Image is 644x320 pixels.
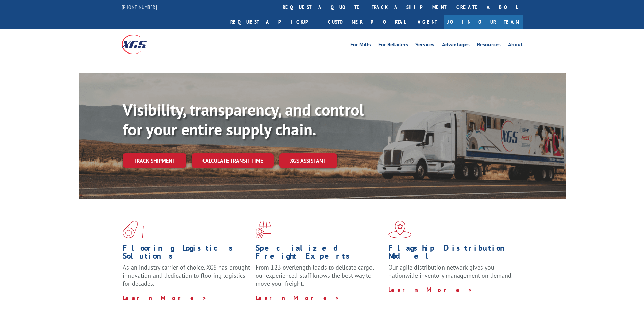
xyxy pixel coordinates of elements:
img: xgs-icon-total-supply-chain-intelligence-red [123,221,144,238]
a: Agent [411,15,444,29]
a: For Retailers [378,42,408,49]
a: Resources [477,42,501,49]
a: For Mills [350,42,371,49]
h1: Flagship Distribution Model [388,244,516,263]
a: Calculate transit time [192,153,274,168]
a: XGS ASSISTANT [279,153,337,168]
a: Learn More > [123,294,207,302]
span: As an industry carrier of choice, XGS has brought innovation and dedication to flooring logistics... [123,263,250,287]
b: Visibility, transparency, and control for your entire supply chain. [123,99,364,140]
a: Customer Portal [323,15,411,29]
a: Request a pickup [225,15,323,29]
h1: Flooring Logistics Solutions [123,244,251,263]
span: Our agile distribution network gives you nationwide inventory management on demand. [388,263,513,279]
img: xgs-icon-flagship-distribution-model-red [388,221,412,238]
a: About [508,42,523,49]
a: Track shipment [123,153,186,168]
a: Learn More > [388,286,473,294]
h1: Specialized Freight Experts [256,244,383,263]
img: xgs-icon-focused-on-flooring-red [256,221,271,238]
p: From 123 overlength loads to delicate cargo, our experienced staff knows the best way to move you... [256,263,383,294]
a: [PHONE_NUMBER] [122,4,157,10]
a: Services [415,42,434,49]
a: Learn More > [256,294,340,302]
a: Advantages [442,42,470,49]
a: Join Our Team [444,15,523,29]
